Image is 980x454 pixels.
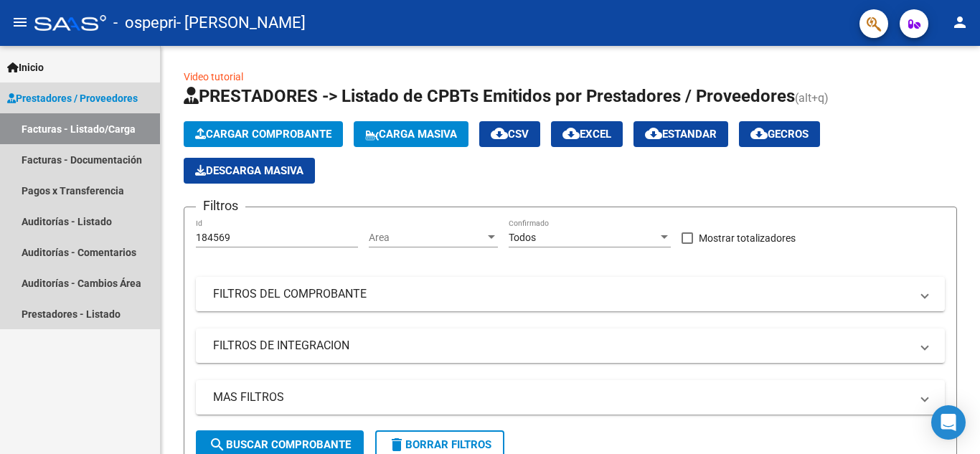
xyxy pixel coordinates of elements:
span: PRESTADORES -> Listado de CPBTs Emitidos por Prestadores / Proveedores [184,86,795,106]
span: Prestadores / Proveedores [7,90,138,106]
mat-expansion-panel-header: FILTROS DE INTEGRACION [196,328,945,363]
span: Estandar [645,128,717,141]
span: Gecros [750,128,809,141]
mat-icon: cloud_download [491,125,508,142]
mat-expansion-panel-header: FILTROS DEL COMPROBANTE [196,277,945,311]
span: Area [369,232,485,244]
span: Inicio [7,60,44,75]
span: Mostrar totalizadores [699,230,796,247]
span: - ospepri [113,7,176,39]
button: Descarga Masiva [184,158,315,184]
mat-icon: delete [388,436,405,453]
mat-panel-title: FILTROS DEL COMPROBANTE [213,286,910,302]
button: Carga Masiva [354,121,468,147]
span: - [PERSON_NAME] [176,7,306,39]
mat-icon: menu [11,14,29,31]
span: Borrar Filtros [388,438,491,451]
mat-icon: cloud_download [645,125,662,142]
span: EXCEL [562,128,611,141]
a: Video tutorial [184,71,243,82]
mat-panel-title: FILTROS DE INTEGRACION [213,338,910,354]
div: Open Intercom Messenger [931,405,966,440]
span: Todos [509,232,536,243]
span: Descarga Masiva [195,164,303,177]
button: Estandar [633,121,728,147]
button: Cargar Comprobante [184,121,343,147]
span: (alt+q) [795,91,829,105]
mat-icon: cloud_download [562,125,580,142]
span: CSV [491,128,529,141]
button: Gecros [739,121,820,147]
button: CSV [479,121,540,147]
span: Buscar Comprobante [209,438,351,451]
mat-panel-title: MAS FILTROS [213,389,910,405]
app-download-masive: Descarga masiva de comprobantes (adjuntos) [184,158,315,184]
mat-icon: search [209,436,226,453]
mat-icon: cloud_download [750,125,768,142]
span: Cargar Comprobante [195,128,331,141]
button: EXCEL [551,121,623,147]
mat-expansion-panel-header: MAS FILTROS [196,380,945,415]
mat-icon: person [951,14,969,31]
h3: Filtros [196,196,245,216]
span: Carga Masiva [365,128,457,141]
